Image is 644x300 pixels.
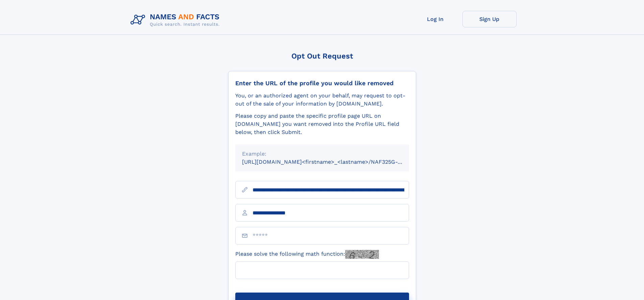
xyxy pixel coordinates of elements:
div: Enter the URL of the profile you would like removed [235,79,409,87]
div: Example: [242,150,402,158]
img: Logo Names and Facts [128,11,225,29]
label: Please solve the following math function: [235,250,379,259]
div: Opt Out Request [228,52,416,60]
small: [URL][DOMAIN_NAME]<firstname>_<lastname>/NAF325G-xxxxxxxx [242,159,422,165]
div: You, or an authorized agent on your behalf, may request to opt-out of the sale of your informatio... [235,92,409,108]
a: Log In [408,11,462,27]
div: Please copy and paste the specific profile page URL on [DOMAIN_NAME] you want removed into the Pr... [235,112,409,136]
a: Sign Up [462,11,517,27]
